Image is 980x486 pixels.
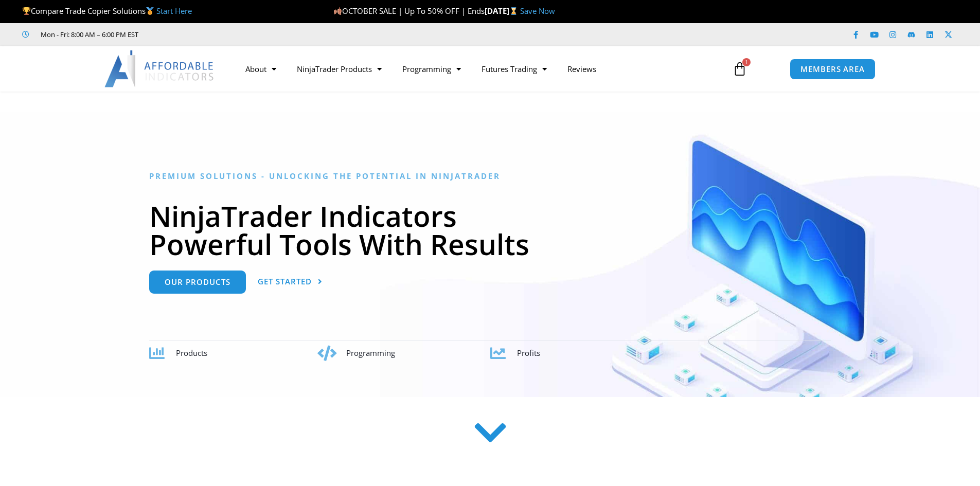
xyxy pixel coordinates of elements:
[153,29,307,40] iframe: Customer reviews powered by Trustpilot
[333,6,485,16] span: OCTOBER SALE | Up To 50% OFF | Ends
[517,348,540,358] span: Profits
[471,57,557,81] a: Futures Trading
[104,50,215,87] img: LogoAI | Affordable Indicators – NinjaTrader
[485,6,520,16] strong: [DATE]
[258,271,323,294] a: Get Started
[22,6,192,16] span: Compare Trade Copier Solutions
[717,54,762,84] a: 1
[800,65,865,73] span: MEMBERS AREA
[258,278,312,285] span: Get Started
[235,57,721,81] nav: Menu
[146,7,154,15] img: 🥇
[334,7,342,15] img: 🍂
[149,171,831,181] h6: Premium Solutions - Unlocking the Potential in NinjaTrader
[165,278,230,286] span: Our Products
[38,28,138,41] span: Mon - Fri: 8:00 AM – 6:00 PM EST
[287,57,392,81] a: NinjaTrader Products
[149,271,246,294] a: Our Products
[742,58,751,66] span: 1
[176,348,207,358] span: Products
[23,7,30,15] img: 🏆
[346,348,395,358] span: Programming
[790,59,876,80] a: MEMBERS AREA
[510,7,518,15] img: ⌛
[156,6,192,16] a: Start Here
[520,6,555,16] a: Save Now
[392,57,471,81] a: Programming
[557,57,607,81] a: Reviews
[149,202,831,258] h1: NinjaTrader Indicators Powerful Tools With Results
[235,57,287,81] a: About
